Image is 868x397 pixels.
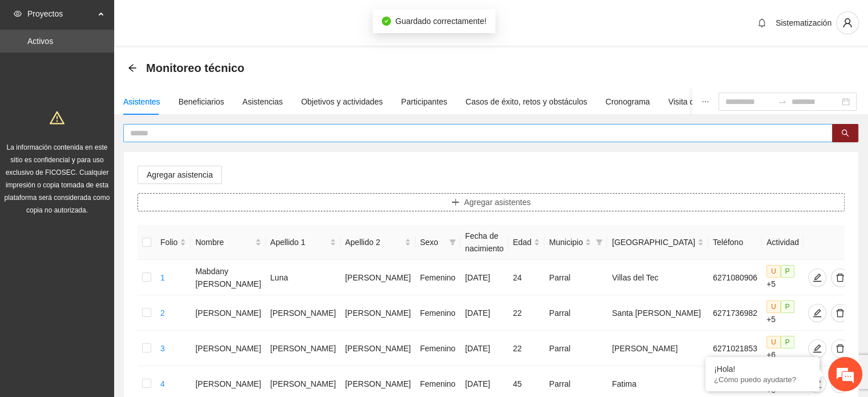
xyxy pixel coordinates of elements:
td: Santa [PERSON_NAME] [607,295,708,331]
button: search [832,124,858,142]
a: 3 [160,344,165,353]
div: Minimizar ventana de chat en vivo [187,6,215,33]
div: Cronograma [605,95,650,108]
span: filter [447,234,458,251]
span: Sistematización [776,18,831,27]
span: P [781,265,794,278]
span: arrow-left [128,63,137,73]
span: to [778,97,787,106]
button: plusAgregar asistentes [138,193,845,211]
span: delete [831,273,849,282]
span: Agregar asistencia [147,169,213,181]
span: swap-right [778,97,787,106]
td: [PERSON_NAME] [191,331,265,366]
span: user [837,18,858,28]
td: [PERSON_NAME] [191,295,265,331]
td: 22 [508,331,545,366]
span: P [781,336,794,348]
p: ¿Cómo puedo ayudarte? [714,375,811,384]
td: Femenino [415,260,461,295]
div: Asistentes [123,95,160,108]
div: ¡Hola! [714,364,811,374]
span: La información contenida en este sitio es confidencial y para uso exclusivo de FICOSEC. Cualquier... [5,143,110,214]
td: Villas del Tec [607,260,708,295]
td: Parral [544,295,607,331]
td: [PERSON_NAME] [341,260,415,295]
div: Back [128,63,137,73]
td: 24 [508,260,545,295]
td: +6 [762,331,804,366]
td: +5 [762,295,804,331]
button: delete [831,268,849,287]
span: U [766,300,781,313]
span: Estamos en línea. [66,132,158,247]
span: Agregar asistentes [464,196,531,208]
td: [DATE] [461,331,508,366]
td: [DATE] [461,295,508,331]
span: filter [594,234,605,251]
td: [PERSON_NAME] [266,331,341,366]
th: Municipio [544,225,607,260]
th: Folio [156,225,191,260]
td: +5 [762,260,804,295]
span: Nombre [195,236,252,248]
td: Parral [544,331,607,366]
span: Apellido 2 [345,236,402,248]
span: delete [831,308,849,318]
td: [PERSON_NAME] [341,331,415,366]
button: delete [831,304,849,322]
div: Beneficiarios [179,95,224,108]
td: 22 [508,295,545,331]
div: Chatee con nosotros ahora [59,58,192,73]
button: edit [808,268,826,287]
button: delete [831,339,849,358]
button: user [836,11,859,34]
span: check-circle [382,17,391,26]
span: Sexo [420,236,445,248]
div: Participantes [401,95,447,108]
td: [PERSON_NAME] [607,331,708,366]
td: Luna [266,260,341,295]
th: Teléfono [708,225,762,260]
span: Guardado correctamente! [395,17,487,26]
a: 2 [160,308,165,318]
span: Folio [160,236,177,248]
a: Activos [27,37,53,46]
th: Apellido 2 [341,225,415,260]
button: Agregar asistencia [138,166,222,184]
span: Edad [513,236,532,248]
td: Parral [544,260,607,295]
div: Objetivos y actividades [301,95,383,108]
td: Femenino [415,295,461,331]
span: edit [809,308,826,318]
div: Casos de éxito, retos y obstáculos [466,95,587,108]
th: Nombre [191,225,265,260]
span: Proyectos [27,2,95,25]
span: U [766,265,781,278]
span: U [766,336,781,348]
span: edit [809,344,826,353]
td: 6271080906 [708,260,762,295]
th: Edad [508,225,545,260]
td: [PERSON_NAME] [341,295,415,331]
div: Asistencias [243,95,283,108]
th: Fecha de nacimiento [461,225,508,260]
span: warning [50,110,64,125]
span: bell [753,18,770,27]
td: 6271021853 [708,331,762,366]
td: [DATE] [461,260,508,295]
span: delete [831,344,849,353]
button: ellipsis [692,89,718,115]
a: 1 [160,273,165,282]
div: Visita de campo y entregables [668,95,775,108]
span: Municipio [549,236,583,248]
textarea: Escriba su mensaje y pulse “Intro” [6,271,217,311]
span: [GEOGRAPHIC_DATA] [612,236,695,248]
span: filter [449,239,456,246]
td: 6271736982 [708,295,762,331]
span: search [841,129,849,138]
button: bell [753,14,771,32]
span: edit [809,273,826,282]
td: [PERSON_NAME] [266,295,341,331]
th: Colonia [607,225,708,260]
